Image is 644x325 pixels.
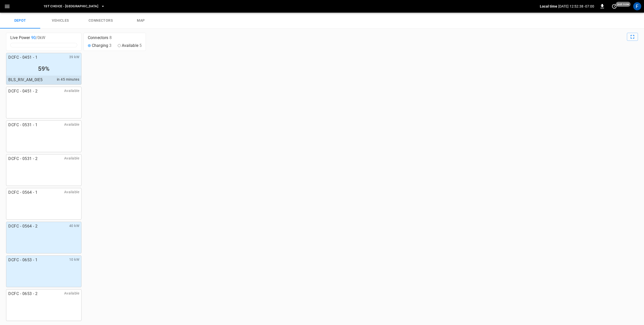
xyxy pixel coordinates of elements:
a: map [121,13,161,29]
span: 3 [109,43,111,48]
div: Connectors [88,35,142,41]
a: connectors [80,13,121,29]
span: Charging [92,43,112,49]
span: Available [64,88,79,95]
span: 5 [139,43,142,48]
span: in 45 minutes [57,77,79,83]
span: DCFC - 0451 - 2 [8,88,38,95]
a: DCFC - 0653 - 110 kW [6,255,82,287]
a: DCFC - 0564 - 240 kW [6,222,82,253]
span: just now [616,2,631,7]
p: Local time [540,4,557,9]
button: Full Screen [627,33,638,41]
span: Available [122,43,142,49]
a: DCFC - 0451 - 139 kW59%BLS_RIV_AM_0IE5in 45 minutes [6,53,82,85]
a: DCFC - 0451 - 2Available [6,87,82,118]
span: 40 kW [69,223,79,230]
span: DCFC - 0564 - 1 [8,189,38,196]
span: DCFC - 0564 - 2 [8,223,38,230]
div: 59% [6,64,81,74]
span: / 0 kW [36,35,46,40]
p: [DATE] 12:52:38 -07:00 [558,4,594,9]
span: DCFC - 0531 - 2 [8,155,38,162]
span: 1st Choice - [GEOGRAPHIC_DATA] [44,4,98,9]
span: DCFC - 0451 - 1 [8,54,38,61]
span: DCFC - 0531 - 1 [8,122,38,128]
a: DCFC - 0564 - 1Available [6,188,82,220]
button: set refresh interval [610,2,618,10]
a: vehicles [40,13,80,29]
span: Available [64,122,79,128]
a: DCFC - 0531 - 2Available [6,154,82,186]
span: Available [64,290,79,297]
a: DCFC - 0653 - 2Available [6,289,82,321]
div: Live Power [10,35,77,41]
span: DCFC - 0653 - 2 [8,290,38,297]
div: profile-icon [633,2,641,10]
span: Available [64,189,79,196]
span: 8 [109,35,112,40]
span: 90 [31,35,36,40]
a: DCFC - 0531 - 1Available [6,120,82,152]
span: BLS_RIV_AM_0IE5 [8,77,43,83]
span: Available [64,155,79,162]
span: 39 kW [69,54,79,61]
span: DCFC - 0653 - 1 [8,257,38,264]
span: 10 kW [69,257,79,264]
button: 1st Choice - [GEOGRAPHIC_DATA] [42,2,107,11]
